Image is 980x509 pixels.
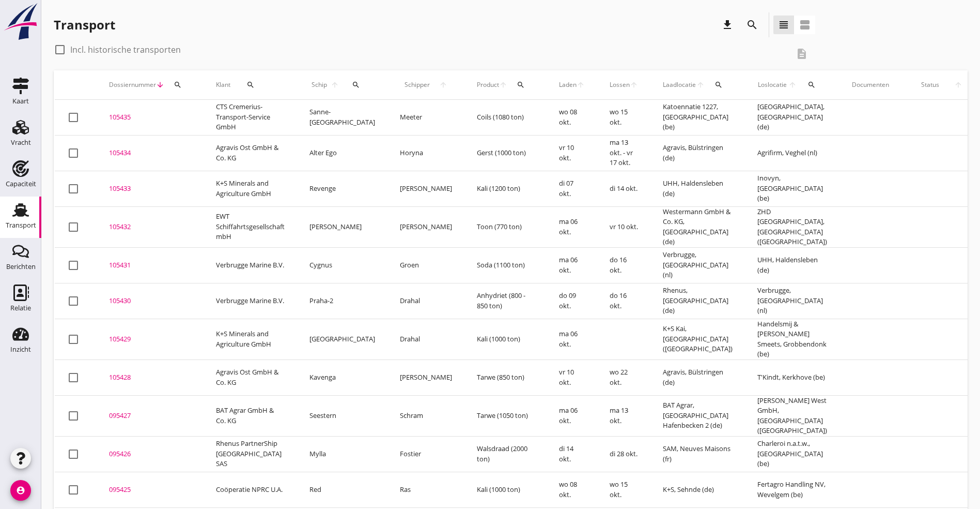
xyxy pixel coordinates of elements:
div: 105428 [109,372,191,383]
td: Verbrugge Marine B.V. [204,247,297,283]
div: Vracht [11,139,31,146]
td: Walsdraad (2000 ton) [464,436,547,472]
td: Agravis, Bülstringen (de) [650,360,745,395]
td: Sanne-[GEOGRAPHIC_DATA] [297,100,387,136]
td: Mylla [297,436,387,472]
td: Tarwe (850 ton) [464,360,547,395]
td: K+S Kai, [GEOGRAPHIC_DATA] ([GEOGRAPHIC_DATA]) [650,319,745,360]
td: wo 08 okt. [547,472,597,507]
td: K+S Minerals and Agriculture GmbH [204,171,297,206]
td: BAT Agrar, [GEOGRAPHIC_DATA] Hafenbecken 2 (de) [650,395,745,436]
td: ma 06 okt. [547,395,597,436]
div: Transport [54,17,115,33]
div: 105429 [109,334,191,345]
td: vr 10 okt. [597,206,650,247]
td: Red [297,472,387,507]
i: search [174,81,182,89]
span: Schip [309,80,329,89]
label: Incl. historische transporten [70,44,181,55]
i: arrow_upward [329,81,340,89]
div: 105432 [109,222,191,232]
i: search [714,81,723,89]
td: [PERSON_NAME] West GmbH, [GEOGRAPHIC_DATA] ([GEOGRAPHIC_DATA]) [745,395,839,436]
td: [PERSON_NAME] [387,171,464,206]
td: ma 06 okt. [547,319,597,360]
td: do 09 okt. [547,283,597,319]
td: T'Kindt, Kerkhove (be) [745,360,839,395]
td: wo 15 okt. [597,100,650,136]
td: Westermann GmbH & Co. KG, [GEOGRAPHIC_DATA] (de) [650,206,745,247]
i: download [721,19,734,31]
td: Seestern [297,395,387,436]
td: Agravis Ost GmbH & Co. KG [204,360,297,395]
td: di 28 okt. [597,436,650,472]
td: Agravis Ost GmbH & Co. KG [204,135,297,171]
td: K+S, Sehnde (de) [650,472,745,507]
i: view_headline [777,19,790,31]
td: wo 15 okt. [597,472,650,507]
td: Praha-2 [297,283,387,319]
i: account_circle [10,480,31,501]
td: Kali (1000 ton) [464,319,547,360]
td: Ras [387,472,464,507]
td: [GEOGRAPHIC_DATA], [GEOGRAPHIC_DATA] (de) [745,100,839,136]
td: K+S Minerals and Agriculture GmbH [204,319,297,360]
i: arrow_downward [156,81,164,89]
i: search [352,81,360,89]
span: Product [477,80,499,89]
i: arrow_upward [788,81,798,89]
i: arrow_upward [499,81,507,89]
td: Toon (770 ton) [464,206,547,247]
div: 105434 [109,148,191,158]
td: di 07 okt. [547,171,597,206]
td: Agravis, Bülstringen (de) [650,135,745,171]
td: EWT Schiffahrtsgesellschaft mbH [204,206,297,247]
i: search [807,81,816,89]
span: Schipper [400,80,434,89]
i: search [246,81,255,89]
td: Kali (1000 ton) [464,472,547,507]
td: do 16 okt. [597,283,650,319]
td: Drahal [387,319,464,360]
div: 105431 [109,260,191,271]
td: Handelsmij & [PERSON_NAME] Smeets, Grobbendonk (be) [745,319,839,360]
i: search [517,81,525,89]
td: Gerst (1000 ton) [464,135,547,171]
div: 105433 [109,184,191,194]
div: Berichten [6,263,36,270]
td: Tarwe (1050 ton) [464,395,547,436]
td: UHH, Haldensleben (de) [650,171,745,206]
span: Dossiernummer [109,80,156,89]
td: Horyna [387,135,464,171]
td: Anhydriet (800 - 850 ton) [464,283,547,319]
td: Verbrugge Marine B.V. [204,283,297,319]
td: Agrifirm, Veghel (nl) [745,135,839,171]
span: Laadlocatie [663,80,696,89]
td: [GEOGRAPHIC_DATA] [297,319,387,360]
td: [PERSON_NAME] [387,360,464,395]
td: Cygnus [297,247,387,283]
span: Lossen [610,80,630,89]
td: Kavenga [297,360,387,395]
div: Kaart [12,98,29,104]
span: Laden [559,80,577,89]
i: arrow_upward [630,81,638,89]
td: [PERSON_NAME] [297,206,387,247]
div: 095426 [109,449,191,459]
td: do 16 okt. [597,247,650,283]
td: ZHD [GEOGRAPHIC_DATA], [GEOGRAPHIC_DATA] ([GEOGRAPHIC_DATA]) [745,206,839,247]
td: Drahal [387,283,464,319]
div: Transport [6,222,36,229]
i: arrow_upward [696,81,705,89]
div: 095427 [109,411,191,421]
img: logo-small.a267ee39.svg [2,3,39,41]
td: ma 13 okt. - vr 17 okt. [597,135,650,171]
td: Kali (1200 ton) [464,171,547,206]
div: Klant [216,72,285,97]
td: Coils (1080 ton) [464,100,547,136]
td: wo 08 okt. [547,100,597,136]
div: 105430 [109,296,191,306]
td: [PERSON_NAME] [387,206,464,247]
div: Capaciteit [6,181,36,187]
span: Status [914,80,947,89]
